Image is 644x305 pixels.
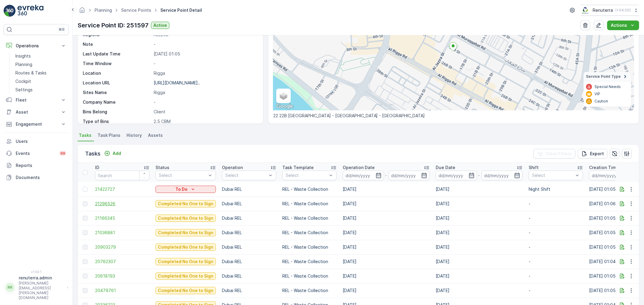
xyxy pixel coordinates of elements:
p: - [529,201,583,207]
a: Users [4,135,69,147]
p: REL - Waste Collection [282,244,337,250]
p: - [529,230,583,236]
input: Search [95,171,149,180]
input: dd/mm/yyyy [589,171,630,180]
a: Settings [13,86,69,94]
p: Completed No One to Sign [158,201,213,207]
p: - [154,99,257,105]
p: Company Name [83,99,151,105]
button: Completed No One to Sign [155,272,216,280]
a: Open this area in Google Maps (opens a new window) [275,102,295,110]
span: History [127,132,142,138]
span: 21296526 [95,201,149,207]
p: Active [153,22,167,28]
button: Completed No One to Sign [155,258,216,265]
button: To Do [155,186,216,193]
p: Sites Name [83,90,151,96]
button: Completed No One to Sign [155,229,216,236]
p: Planning [15,61,32,68]
p: Dubai REL [222,288,276,294]
td: [DATE] [340,182,433,197]
p: Routes & Tasks [15,70,46,76]
p: Dubai REL [222,259,276,265]
p: Add [113,150,121,156]
p: Operation [222,165,243,171]
td: [DATE] [340,254,433,269]
p: Completed No One to Sign [158,273,213,279]
span: 20762307 [95,259,149,265]
p: - [529,215,583,221]
div: Toggle Row Selected [83,245,88,250]
button: Actions [607,20,639,30]
p: Rigga [154,70,257,76]
button: Export [578,149,607,159]
div: Toggle Row Selected [83,216,88,221]
p: Rigga [154,90,257,96]
p: Completed No One to Sign [158,215,213,221]
p: - [478,172,480,179]
a: Insights [13,52,69,60]
p: Dubai REL [222,215,276,221]
p: Caution [594,99,608,104]
button: Active [151,22,169,29]
a: 21166345 [95,215,149,221]
p: REL - Waste Collection [282,273,337,279]
p: [DATE] 01:05 [154,51,257,57]
p: ⌘B [59,27,65,32]
p: 2.5 CBM [154,118,257,124]
p: Settings [15,87,33,93]
td: [DATE] [340,240,433,254]
p: - [154,61,257,67]
a: 21036881 [95,230,149,236]
p: REL - Waste Collection [282,288,337,294]
p: 22 22B [GEOGRAPHIC_DATA] - [GEOGRAPHIC_DATA] - [GEOGRAPHIC_DATA] [273,113,634,119]
button: Fleet [4,94,69,106]
input: dd/mm/yyyy [343,171,384,180]
td: [DATE] [433,269,526,283]
p: Last Update Time [83,51,151,57]
p: Completed No One to Sign [158,230,213,236]
a: Service Points [121,8,151,13]
button: RRrenuterra.admin[PERSON_NAME][EMAIL_ADDRESS][PERSON_NAME][DOMAIN_NAME] [4,275,69,300]
p: Task Template [282,165,314,171]
a: Homepage [79,9,85,14]
p: To Do [175,186,187,192]
td: [DATE] [433,211,526,225]
button: Add [102,150,123,157]
p: - [154,41,257,47]
a: Events99 [4,147,69,159]
img: Google [275,102,295,110]
p: Tasks [85,149,101,158]
p: Time Window [83,61,151,67]
p: ID [95,165,99,171]
button: Operations [4,40,69,52]
p: 99 [60,151,65,156]
p: Dubai REL [222,273,276,279]
summary: Service Point Type [584,72,631,81]
p: REL - Waste Collection [282,230,337,236]
td: [DATE] [433,182,526,197]
p: Special Needs [594,84,621,89]
p: renuterra.admin [19,275,64,281]
p: Completed No One to Sign [158,244,213,250]
button: Completed No One to Sign [155,200,216,207]
a: Planning [95,8,112,13]
p: Insights [15,53,31,59]
p: Creation Time [589,165,619,171]
p: Operations [16,43,57,49]
button: Engagement [4,118,69,130]
button: Completed No One to Sign [155,215,216,222]
td: [DATE] [433,240,526,254]
p: Engagement [16,121,57,127]
p: - [529,288,583,294]
p: Dubai REL [222,186,276,192]
span: v 1.50.1 [4,270,69,274]
p: Due Date [436,165,455,171]
a: 21422727 [95,186,149,192]
p: Location [83,70,151,76]
p: Operation Date [343,165,375,171]
a: 20618193 [95,273,149,279]
span: 20479761 [95,288,149,294]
